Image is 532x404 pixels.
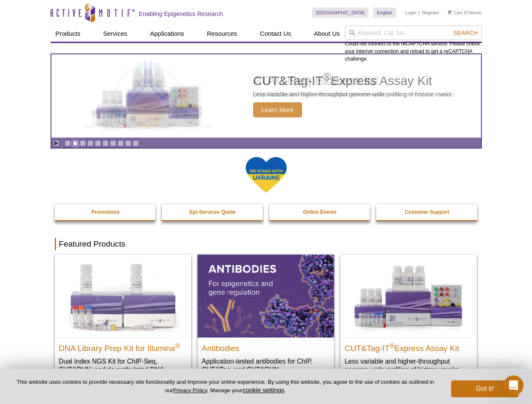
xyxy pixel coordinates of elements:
[53,140,59,146] a: Toggle autoplay
[253,90,452,98] p: Less variable and higher-throughput genome-wide profiling of histone marks
[269,204,371,220] a: Online Events
[80,140,86,146] a: Go to slide 3
[175,342,180,349] sup: ®
[303,209,337,215] strong: Online Events
[451,380,519,397] button: Got it!
[345,357,473,374] p: Less variable and higher-throughput genome-wide profiling of histone marks​.
[139,10,223,18] h2: Enabling Epigenetics Research
[345,26,482,63] div: Could not connect to the reCAPTCHA service. Please check your internet connection and reload to g...
[373,8,396,18] a: English
[110,140,116,146] a: Go to slide 7
[419,8,420,18] li: |
[448,8,482,18] li: (0 items)
[102,140,109,146] a: Go to slide 6
[55,255,191,391] a: DNA Library Prep Kit for Illumina DNA Library Prep Kit for Illumina® Dual Index NGS Kit for ChIP-...
[59,340,187,353] h2: DNA Library Prep Kit for Illumina
[202,340,330,353] h2: Antibodies
[422,10,439,16] a: Register
[198,255,334,337] img: All Antibodies
[253,74,452,87] h2: CUT&Tag-IT Express Assay Kit
[376,204,478,220] a: Customer Support
[125,140,131,146] a: Go to slide 9
[91,209,120,215] strong: Promotions
[51,54,481,138] article: CUT&Tag-IT Express Assay Kit
[405,10,416,16] a: Login
[202,357,330,374] p: Application-tested antibodies for ChIP, CUT&Tag, and CUT&RUN.
[202,26,242,42] a: Resources
[448,10,462,16] a: Cart
[503,375,524,396] iframe: Intercom live chat
[245,156,287,194] img: We Stand With Ukraine
[13,378,437,394] p: This website uses cookies to provide necessary site functionality and improve your online experie...
[78,50,217,142] img: CUT&Tag-IT Express Assay Kit
[198,255,334,382] a: All Antibodies Antibodies Application-tested antibodies for ChIP, CUT&Tag, and CUT&RUN.
[87,140,94,146] a: Go to slide 4
[59,357,187,383] p: Dual Index NGS Kit for ChIP-Seq, CUT&RUN, and ds methylated DNA assays.
[145,26,189,42] a: Applications
[405,209,449,215] strong: Customer Support
[309,26,345,42] a: About Us
[340,255,477,337] img: CUT&Tag-IT® Express Assay Kit
[453,29,478,36] span: Search
[253,102,302,117] span: Learn More
[55,238,478,250] h2: Featured Products
[162,204,264,220] a: Epi-Services Quote
[312,8,369,18] a: [GEOGRAPHIC_DATA]
[55,204,157,220] a: Promotions
[345,26,482,40] input: Keyword, Cat. No.
[55,255,191,337] img: DNA Library Prep Kit for Illumina
[118,140,124,146] a: Go to slide 8
[98,26,133,42] a: Services
[133,140,139,146] a: Go to slide 10
[51,26,86,42] a: Products
[390,342,395,349] sup: ®
[51,54,481,138] a: CUT&Tag-IT Express Assay Kit CUT&Tag-IT®Express Assay Kit Less variable and higher-throughput gen...
[340,255,477,382] a: CUT&Tag-IT® Express Assay Kit CUT&Tag-IT®Express Assay Kit Less variable and higher-throughput ge...
[345,340,473,353] h2: CUT&Tag-IT Express Assay Kit
[72,140,78,146] a: Go to slide 2
[95,140,101,146] a: Go to slide 5
[323,71,331,82] sup: ®
[243,386,284,393] button: cookie settings
[173,387,207,393] a: Privacy Policy
[190,209,236,215] strong: Epi-Services Quote
[451,29,480,37] button: Search
[448,10,452,14] img: Your Cart
[255,26,296,42] a: Contact Us
[64,140,71,146] a: Go to slide 1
